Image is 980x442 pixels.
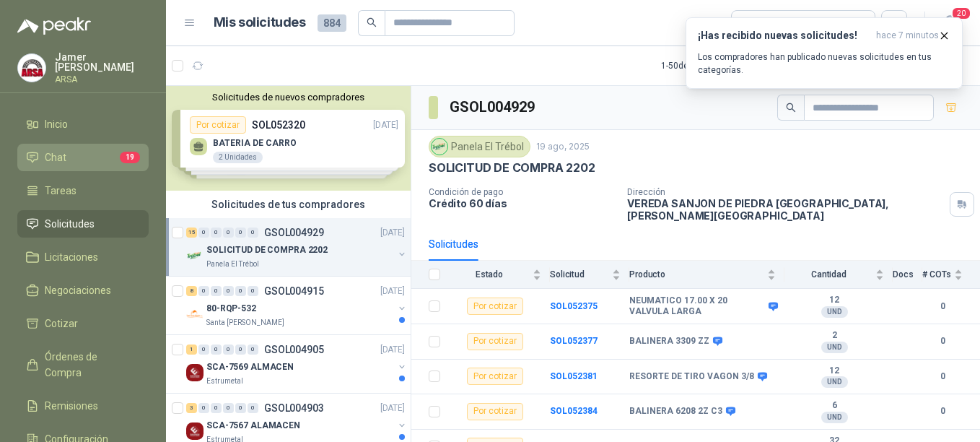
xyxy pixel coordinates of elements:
[380,343,405,357] p: [DATE]
[661,54,750,77] div: 1 - 50 de 366
[120,152,140,163] span: 19
[17,343,149,386] a: Órdenes de Compra
[186,344,197,355] div: 1
[922,404,963,418] b: 0
[318,14,346,32] span: 884
[211,344,222,355] div: 0
[45,349,135,381] span: Órdenes de Compra
[550,301,598,311] b: SOL052375
[45,398,98,414] span: Remisiones
[198,286,209,296] div: 0
[55,75,149,84] p: ARSA
[45,116,68,132] span: Inicio
[629,295,765,318] b: NEUMATICO 17.00 X 20 VALVULA LARGA
[172,92,405,103] button: Solicitudes de nuevos compradores
[17,17,91,35] img: Logo peakr
[821,376,848,388] div: UND
[550,371,598,381] a: SOL052381
[550,336,598,346] b: SOL052377
[627,187,944,197] p: Dirección
[821,412,848,423] div: UND
[17,243,149,271] a: Licitaciones
[429,160,595,175] p: SOLICITUD DE COMPRA 2202
[235,403,246,413] div: 0
[467,403,523,420] div: Por cotizar
[17,392,149,420] a: Remisiones
[223,403,234,413] div: 0
[380,285,405,298] p: [DATE]
[206,302,256,316] p: 80-RQP-532
[698,30,870,42] h3: ¡Has recibido nuevas solicitudes!
[550,406,598,416] b: SOL052384
[166,86,411,191] div: Solicitudes de nuevos compradoresPor cotizarSOL052320[DATE] BATERIA DE CARRO2 UnidadesPor cotizar...
[432,139,447,155] img: Company Logo
[629,261,784,289] th: Producto
[629,371,754,383] b: RESORTE DE TIRO VAGON 3/8
[17,277,149,304] a: Negociaciones
[922,269,951,279] span: # COTs
[211,227,222,238] div: 0
[45,282,111,298] span: Negociaciones
[186,286,197,296] div: 8
[467,298,523,315] div: Por cotizar
[629,269,764,279] span: Producto
[922,261,980,289] th: # COTs
[17,110,149,138] a: Inicio
[429,187,616,197] p: Condición de pago
[450,96,537,118] h3: GSOL004929
[248,227,258,238] div: 0
[821,342,848,353] div: UND
[627,197,944,222] p: VEREDA SANJON DE PIEDRA [GEOGRAPHIC_DATA] , [PERSON_NAME][GEOGRAPHIC_DATA]
[45,249,98,265] span: Licitaciones
[198,227,209,238] div: 0
[206,419,300,433] p: SCA-7567 ALAMACEN
[223,227,234,238] div: 0
[223,286,234,296] div: 0
[198,403,209,413] div: 0
[449,261,550,289] th: Estado
[429,197,616,209] p: Crédito 60 días
[449,269,530,279] span: Estado
[206,376,243,387] p: Estrumetal
[784,365,884,377] b: 12
[186,403,197,413] div: 3
[784,400,884,412] b: 6
[740,15,771,31] div: Todas
[698,51,950,77] p: Los compradores han publicado nuevas solicitudes en tus categorías.
[784,330,884,342] b: 2
[235,344,246,355] div: 0
[686,17,963,89] button: ¡Has recibido nuevas solicitudes!hace 7 minutos Los compradores han publicado nuevas solicitudes ...
[186,305,204,323] img: Company Logo
[550,269,609,279] span: Solicitud
[45,183,76,199] span: Tareas
[235,286,246,296] div: 0
[248,403,258,413] div: 0
[467,333,523,350] div: Por cotizar
[380,402,405,415] p: [DATE]
[367,17,377,27] span: search
[922,334,963,348] b: 0
[380,226,405,240] p: [DATE]
[264,286,324,296] p: GSOL004915
[248,344,258,355] div: 0
[893,261,922,289] th: Docs
[429,136,530,157] div: Panela El Trébol
[922,300,963,313] b: 0
[248,286,258,296] div: 0
[17,210,149,238] a: Solicitudes
[186,224,408,270] a: 15 0 0 0 0 0 GSOL004929[DATE] Company LogoSOLICITUD DE COMPRA 2202Panela El Trébol
[186,364,204,381] img: Company Logo
[198,344,209,355] div: 0
[17,310,149,337] a: Cotizar
[922,370,963,383] b: 0
[211,403,222,413] div: 0
[264,403,324,413] p: GSOL004903
[166,191,411,218] div: Solicitudes de tus compradores
[629,406,722,417] b: BALINERA 6208 2Z C3
[784,295,884,306] b: 12
[45,149,66,165] span: Chat
[264,227,324,238] p: GSOL004929
[951,6,971,20] span: 20
[214,12,306,33] h1: Mis solicitudes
